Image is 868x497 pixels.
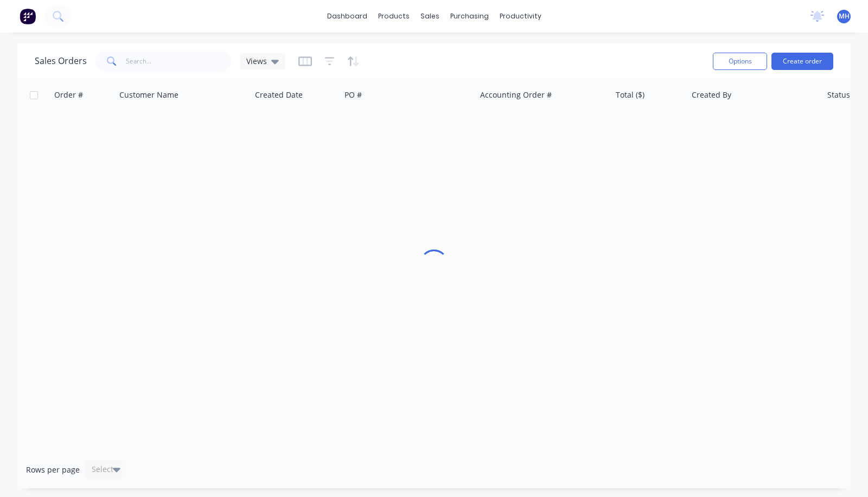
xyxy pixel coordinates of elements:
div: Order # [54,90,83,100]
div: Select... [92,464,120,475]
div: purchasing [445,8,494,24]
div: Created Date [255,90,303,100]
div: Accounting Order # [480,90,552,100]
div: Customer Name [119,90,178,100]
div: sales [415,8,445,24]
span: Views [246,55,267,67]
img: Factory [20,8,36,24]
div: Created By [692,90,731,100]
div: Total ($) [616,90,644,100]
div: productivity [494,8,547,24]
button: Create order [771,53,833,70]
div: Status [827,90,850,100]
button: Options [713,53,767,70]
div: PO # [344,90,362,100]
div: products [373,8,415,24]
span: MH [839,11,850,21]
a: dashboard [322,8,373,24]
h1: Sales Orders [35,56,87,66]
input: Search... [126,50,232,72]
span: Rows per page [26,464,80,475]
